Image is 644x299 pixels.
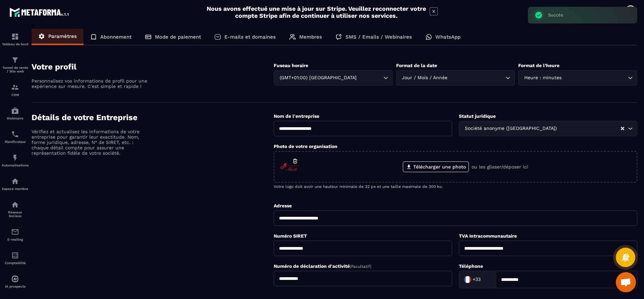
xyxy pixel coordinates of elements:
p: Webinaire [2,116,29,120]
label: Numéro de déclaration d'activité [274,263,371,269]
p: IA prospects [2,285,29,288]
img: formation [11,33,19,41]
p: ou les glisser/déposer ici [472,164,528,169]
a: automationsautomationsAutomatisations [2,149,29,172]
p: Tunnel de vente / Site web [2,66,29,73]
label: Adresse [274,203,292,208]
span: Heure : minutes [523,74,563,82]
p: SMS / Emails / Webinaires [345,34,412,40]
a: Ouvrir le chat [616,272,636,292]
label: Photo de votre organisation [274,144,337,149]
span: +33 [473,276,481,283]
div: Search for option [396,70,515,86]
p: Personnalisez vos informations de profil pour une expérience sur mesure. C'est simple et rapide ! [32,78,149,89]
a: automationsautomationsEspace membre [2,172,29,196]
label: Fuseau horaire [274,63,308,68]
p: Vérifiez et actualisez les informations de votre entreprise pour garantir leur exactitude. Nom, f... [32,129,149,156]
a: formationformationTableau de bord [2,28,29,51]
a: accountantaccountantComptabilité [2,246,29,270]
input: Search for option [358,74,382,82]
input: Search for option [449,74,504,82]
label: Téléphone [459,263,483,269]
h4: Votre profil [32,62,274,71]
p: Réseaux Sociaux [2,210,29,218]
a: automationsautomationsWebinaire [2,102,29,125]
h4: Détails de votre Entreprise [32,113,274,122]
p: Espace membre [2,187,29,191]
p: Comptabilité [2,261,29,265]
button: Clear Selected [621,126,624,131]
p: Tableau de bord [2,42,29,46]
img: automations [11,177,19,185]
img: scheduler [11,130,19,138]
a: formationformationTunnel de vente / Site web [2,51,29,78]
div: Search for option [459,121,637,136]
p: Automatisations [2,163,29,167]
h2: Nous avons effectué une mise à jour sur Stripe. Veuillez reconnecter votre compte Stripe afin de ... [206,5,426,19]
span: (GMT+01:00) [GEOGRAPHIC_DATA] [278,74,358,82]
img: email [11,228,19,236]
input: Search for option [482,275,489,285]
input: Search for option [563,74,626,82]
span: (Facultatif) [350,264,371,269]
a: schedulerschedulerPlanificateur [2,125,29,149]
img: automations [11,107,19,115]
img: Country Flag [461,273,474,286]
label: Format de l’heure [518,63,559,68]
label: Télécharger une photo [403,161,469,172]
img: formation [11,56,19,64]
img: accountant [11,251,19,259]
p: CRM [2,93,29,97]
span: Société anonyme ([GEOGRAPHIC_DATA]) [463,125,558,132]
a: emailemailE-mailing [2,223,29,246]
label: Numéro SIRET [274,233,307,239]
p: E-mailing [2,238,29,241]
img: automations [11,154,19,162]
label: Format de la date [396,63,437,68]
p: Abonnement [100,34,131,40]
p: Paramètres [48,33,77,39]
p: Votre logo doit avoir une hauteur minimale de 32 px et une taille maximale de 300 ko. [274,184,637,189]
label: TVA Intracommunautaire [459,233,517,239]
p: Membres [299,34,322,40]
img: logo [9,6,70,18]
p: Planificateur [2,140,29,144]
p: WhatsApp [435,34,461,40]
p: E-mails et domaines [224,34,276,40]
input: Search for option [558,125,620,132]
label: Nom de l'entreprise [274,113,319,119]
a: formationformationCRM [2,78,29,102]
div: Search for option [518,70,637,86]
p: Mode de paiement [155,34,201,40]
a: social-networksocial-networkRéseaux Sociaux [2,196,29,223]
div: Search for option [459,271,496,288]
img: social-network [11,201,19,209]
img: automations [11,275,19,283]
label: Statut juridique [459,113,496,119]
span: Jour / Mois / Année [400,74,449,82]
img: formation [11,83,19,91]
div: Search for option [274,70,393,86]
